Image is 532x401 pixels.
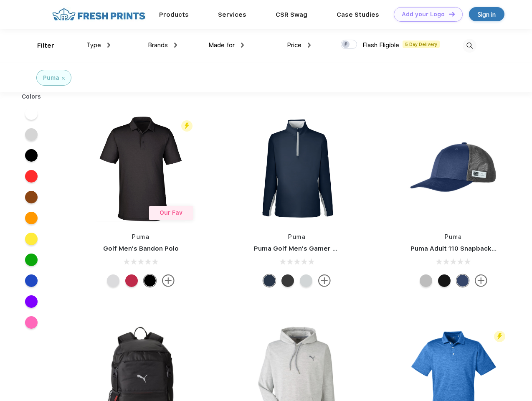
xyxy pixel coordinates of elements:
[125,274,138,287] div: Ski Patrol
[478,10,496,19] div: Sign in
[144,274,156,287] div: Puma Black
[475,274,487,287] img: more.svg
[85,113,196,224] img: func=resize&h=266
[241,113,352,224] img: func=resize&h=266
[86,41,101,49] span: Type
[403,41,440,48] span: 5 Day Delivery
[107,43,110,48] img: dropdown.png
[288,233,306,240] a: Puma
[445,233,462,240] a: Puma
[402,11,445,18] div: Add your Logo
[438,274,451,287] div: Pma Blk with Pma Blk
[208,41,235,49] span: Made for
[420,274,432,287] div: Quarry with Brt Whit
[132,233,149,240] a: Puma
[148,41,168,49] span: Brands
[159,11,189,18] a: Products
[43,74,59,82] div: Puma
[398,113,509,224] img: func=resize&h=266
[362,41,399,49] span: Flash Eligible
[263,274,276,287] div: Navy Blazer
[103,245,179,252] a: Golf Men's Bandon Polo
[463,39,476,53] img: desktop_search.svg
[181,120,193,132] img: flash_active_toggle.svg
[174,43,177,48] img: dropdown.png
[456,274,469,287] div: Peacoat with Qut Shd
[494,331,505,342] img: flash_active_toggle.svg
[15,92,48,101] div: Colors
[162,274,175,287] img: more.svg
[218,11,246,18] a: Services
[287,41,301,49] span: Price
[281,274,294,287] div: Puma Black
[254,245,386,252] a: Puma Golf Men's Gamer Golf Quarter-Zip
[62,77,65,80] img: filter_cancel.svg
[37,41,54,51] div: Filter
[241,43,244,48] img: dropdown.png
[300,274,312,287] div: High Rise
[107,274,119,287] div: High Rise
[308,43,311,48] img: dropdown.png
[276,11,307,18] a: CSR Swag
[50,7,148,22] img: fo%20logo%202.webp
[449,12,455,16] img: DT
[318,274,331,287] img: more.svg
[160,209,182,216] span: Our Fav
[469,7,504,21] a: Sign in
